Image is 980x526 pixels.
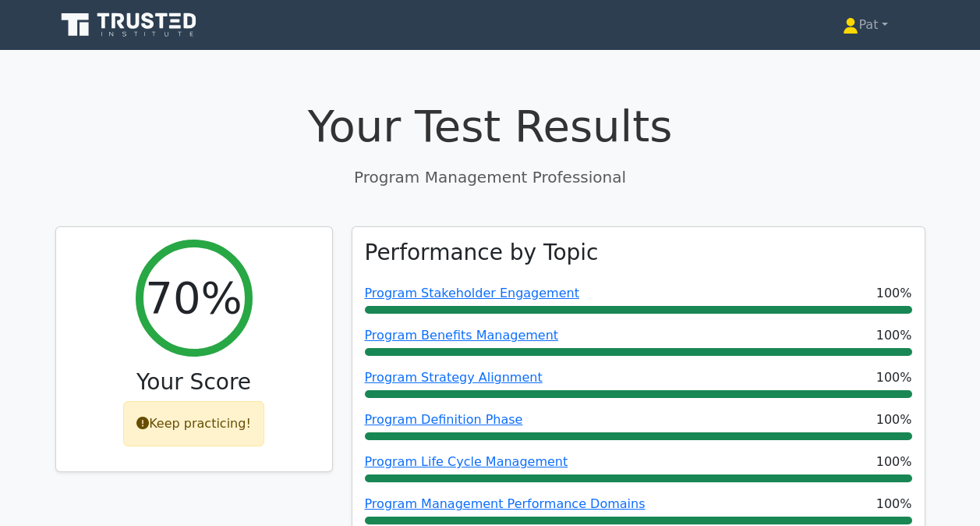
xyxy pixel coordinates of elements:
[365,370,543,385] a: Program Strategy Alignment
[145,272,242,324] h2: 70%
[876,495,912,514] span: 100%
[876,368,912,387] span: 100%
[55,100,925,152] h1: Your Test Results
[876,284,912,303] span: 100%
[876,453,912,471] span: 100%
[805,9,925,41] a: Pat
[365,286,579,300] a: Program Stakeholder Engagement
[876,326,912,345] span: 100%
[69,369,320,396] h3: Your Score
[365,412,523,427] a: Program Definition Phase
[123,401,264,446] div: Keep practicing!
[876,410,912,429] span: 100%
[365,454,568,469] a: Program Life Cycle Management
[365,240,599,266] h3: Performance by Topic
[365,496,646,511] a: Program Management Performance Domains
[55,165,925,189] p: Program Management Professional
[365,328,559,343] a: Program Benefits Management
